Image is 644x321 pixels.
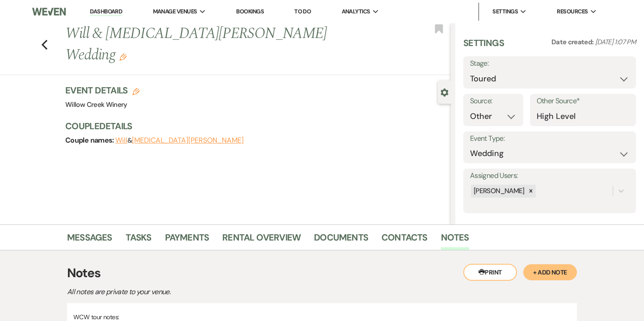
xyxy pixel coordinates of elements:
span: & [115,136,244,145]
a: Tasks [126,230,152,250]
span: Analytics [342,7,370,16]
span: Settings [492,7,518,16]
div: [PERSON_NAME] [471,185,526,198]
a: Contacts [381,230,428,250]
a: Dashboard [90,8,122,16]
a: Payments [165,230,209,250]
label: Source: [470,95,517,108]
a: Bookings [236,8,264,15]
span: Date created: [551,38,595,46]
span: Willow Creek Winery [65,100,127,109]
button: Close lead details [441,88,449,96]
h3: Couple Details [65,120,442,132]
button: + Add Note [523,264,577,280]
a: To Do [294,8,311,15]
h3: Event Details [65,84,140,97]
span: Couple names: [65,135,115,145]
h1: Will & [MEDICAL_DATA][PERSON_NAME] Wedding [65,23,370,66]
img: Weven Logo [32,2,66,21]
a: Documents [314,230,368,250]
label: Assigned Users: [470,169,629,182]
span: [DATE] 1:07 PM [595,38,636,46]
button: Will [115,137,127,144]
h3: Notes [67,264,577,283]
label: Other Source* [537,95,629,108]
button: [MEDICAL_DATA][PERSON_NAME] [132,137,244,144]
span: Resources [557,7,588,16]
h3: Settings [463,37,504,56]
label: Stage: [470,57,629,70]
button: Edit [119,53,127,61]
span: Manage Venues [153,7,197,16]
label: Event Type: [470,132,629,145]
a: Notes [441,230,469,250]
button: Print [463,264,517,281]
a: Messages [67,230,112,250]
a: Rental Overview [222,230,301,250]
p: All notes are private to your venue. [67,286,380,298]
